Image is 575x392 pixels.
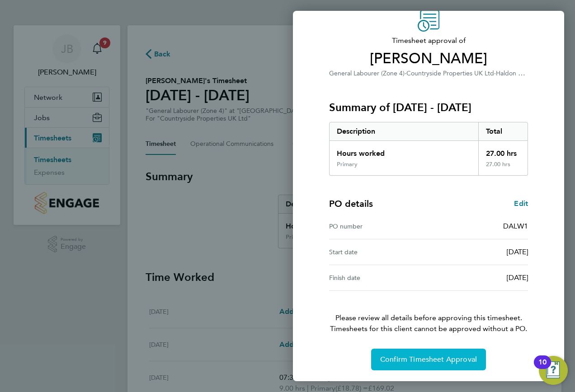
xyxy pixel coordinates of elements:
[329,221,429,232] div: PO number
[330,122,478,140] div: Description
[496,69,574,77] span: Haldon Reach / Alphington
[429,272,528,283] div: [DATE]
[503,222,528,230] span: DALW1
[478,122,528,140] div: Total
[337,161,358,168] div: Primary
[318,291,539,334] p: Please review all details before approving this timesheet.
[538,362,547,374] div: 10
[539,356,568,385] button: Open Resource Center, 10 new notifications
[329,247,429,257] div: Start date
[380,355,477,364] span: Confirm Timesheet Approval
[478,161,528,175] div: 27.00 hrs
[329,122,528,176] div: Summary of 25 - 31 Aug 2025
[478,141,528,161] div: 27.00 hrs
[318,323,539,334] span: Timesheets for this client cannot be approved without a PO.
[329,50,528,68] span: [PERSON_NAME]
[405,70,406,77] span: ·
[406,70,494,77] span: Countryside Properties UK Ltd
[514,198,528,209] a: Edit
[329,272,429,283] div: Finish date
[329,35,528,46] span: Timesheet approval of
[330,141,478,161] div: Hours worked
[329,70,405,77] span: General Labourer (Zone 4)
[329,100,528,115] h3: Summary of [DATE] - [DATE]
[494,70,496,77] span: ·
[514,199,528,208] span: Edit
[329,197,373,210] h4: PO details
[371,349,486,370] button: Confirm Timesheet Approval
[429,247,528,257] div: [DATE]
